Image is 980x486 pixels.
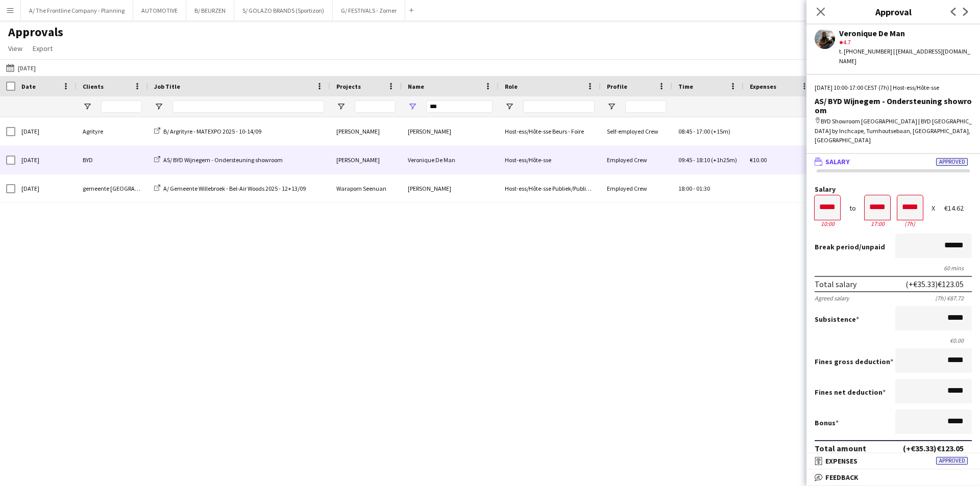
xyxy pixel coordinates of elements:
div: to [849,204,856,212]
a: AS/ BYD Wijnegem - Ondersteuning showroom [154,156,283,164]
button: Open Filter Menu [83,102,92,111]
span: €10.00 [750,156,767,164]
button: Open Filter Menu [408,102,417,111]
label: Subsistence [815,315,859,324]
div: (+€35.33) €123.05 [905,279,964,289]
span: 09:45 [678,156,692,164]
span: B/ Argrityre - MATEXPO 2025 - 10-14/09 [163,127,261,135]
div: t. [PHONE_NUMBER] | [EMAIL_ADDRESS][DOMAIN_NAME] [839,47,972,65]
span: Approved [936,158,968,166]
div: 10:00 [815,220,840,227]
span: 01:30 [696,185,710,192]
span: AS/ BYD Wijnegem - Ondersteuning showroom [163,156,283,164]
h3: Approval [806,5,980,18]
span: Expenses [825,456,857,466]
div: 60 mins [815,264,972,272]
div: BYD [77,146,148,174]
div: €0.00 [815,337,972,344]
div: Veronique De Man [839,29,972,38]
span: Time [678,83,693,90]
div: [DATE] [15,146,77,174]
span: (+15m) [711,127,730,135]
div: [PERSON_NAME] [402,117,499,145]
div: [PERSON_NAME] [330,117,402,145]
input: Clients Filter Input [101,100,142,113]
span: Employed Crew [607,185,647,192]
span: 18:10 [696,156,710,164]
input: Role Filter Input [523,100,595,113]
div: gemeente [GEOGRAPHIC_DATA] [77,174,148,202]
span: Name [408,83,424,90]
div: [PERSON_NAME] [330,146,402,174]
div: Agrityre [77,117,148,145]
span: (+1h25m) [711,156,737,164]
button: A/ The Frontline Company - Planning [21,1,133,20]
input: Projects Filter Input [355,100,396,113]
mat-expansion-panel-header: SalaryApproved [806,154,980,169]
div: [DATE] 10:00-17:00 CEST (7h) | Host-ess/Hôte-sse [815,83,972,92]
span: Job Title [154,83,180,90]
div: Agreed salary [815,294,849,302]
div: [DATE] [15,117,77,145]
span: - [693,127,695,135]
span: Employed Crew [607,156,647,164]
input: Profile Filter Input [625,100,666,113]
span: Feedback [825,473,859,482]
a: Export [29,42,57,55]
div: €14.62 [944,204,972,212]
button: AUTOMOTIVE [133,1,186,20]
span: A/ Gemeente Willebroek - Bel-Air Woods 2025 - 12+13/09 [163,185,306,192]
div: (7h) €87.72 [935,294,972,302]
div: Total amount [815,443,866,453]
span: Date [21,83,36,90]
span: Clients [83,83,104,90]
span: 08:45 [678,127,692,135]
label: /unpaid [815,242,885,251]
label: Fines gross deduction [815,357,893,366]
mat-expansion-panel-header: Feedback [806,470,980,485]
span: Self-employed Crew [607,127,658,135]
button: Open Filter Menu [336,102,346,111]
span: Profile [607,83,627,90]
div: Host-ess/Hôte-sse Beurs - Foire [499,117,601,145]
input: Name Filter Input [426,100,493,113]
div: X [932,204,935,212]
span: Expenses [750,83,776,90]
button: Open Filter Menu [154,102,163,111]
span: Salary [825,157,850,166]
div: Host-ess/Hôte-sse Publiek/Publique [499,174,601,202]
button: S/ GOLAZO BRANDS (Sportizon) [234,1,333,20]
div: Total salary [815,279,856,289]
span: Role [505,83,518,90]
button: B/ BEURZEN [186,1,234,20]
label: Fines net deduction [815,388,886,397]
span: 17:00 [696,127,710,135]
a: B/ Argrityre - MATEXPO 2025 - 10-14/09 [154,127,261,135]
mat-expansion-panel-header: ExpensesApproved [806,453,980,469]
span: Break period [815,242,859,251]
div: Waraporn Seenuan [330,174,402,202]
div: Host-ess/Hôte-sse [499,146,601,174]
button: G/ FESTIVALS - Zomer [333,1,405,20]
span: Export [33,44,53,53]
span: - [693,156,695,164]
div: [PERSON_NAME] [402,174,499,202]
button: Open Filter Menu [505,102,514,111]
div: 7h [897,220,923,227]
button: Open Filter Menu [607,102,616,111]
div: AS/ BYD Wijnegem - Ondersteuning showroom [815,96,972,115]
a: A/ Gemeente Willebroek - Bel-Air Woods 2025 - 12+13/09 [154,185,306,192]
div: [DATE] [15,174,77,202]
span: - [693,185,695,192]
div: 17:00 [865,220,890,227]
a: View [4,42,27,55]
span: Projects [336,83,361,90]
div: (+€35.33) €123.05 [903,443,964,453]
span: 18:00 [678,185,692,192]
label: Bonus [815,418,839,427]
div: Veronique De Man [402,146,499,174]
div: 4.7 [839,38,972,47]
input: Job Title Filter Input [173,100,324,113]
span: Approved [936,457,968,465]
button: [DATE] [4,62,38,74]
